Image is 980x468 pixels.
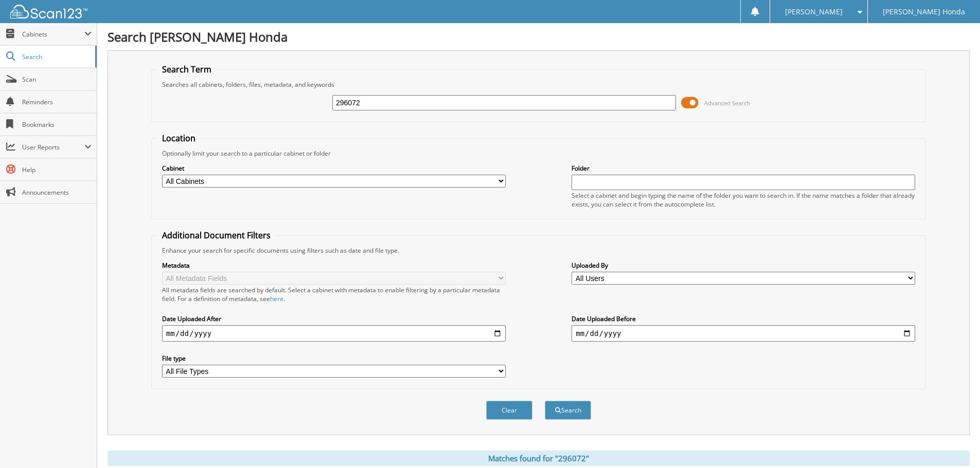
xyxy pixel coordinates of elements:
[704,99,750,107] span: Advanced Search
[22,120,92,129] span: Bookmarks
[162,325,506,342] input: start
[108,451,970,466] div: Matches found for "296072"
[883,9,965,15] span: [PERSON_NAME] Honda
[157,230,276,241] legend: Additional Document Filters
[157,80,920,89] div: Searches all cabinets, folders, files, metadata, and keywords
[572,314,915,323] label: Date Uploaded Before
[162,286,506,303] div: All metadata fields are searched by default. Select a cabinet with metadata to enable filtering b...
[545,401,591,420] button: Search
[157,64,217,75] legend: Search Term
[486,401,532,420] button: Clear
[162,164,506,173] label: Cabinet
[785,9,843,15] span: [PERSON_NAME]
[157,149,920,158] div: Optionally limit your search to a particular cabinet or folder
[22,165,92,174] span: Help
[22,188,92,197] span: Announcements
[22,143,84,152] span: User Reports
[10,5,87,18] img: scan123-logo-white.svg
[270,294,283,303] a: here
[22,30,84,39] span: Cabinets
[162,354,506,363] label: File type
[22,98,92,106] span: Reminders
[572,164,915,173] label: Folder
[157,246,920,255] div: Enhance your search for specific documents using filters such as date and file type.
[162,314,506,323] label: Date Uploaded After
[572,261,915,270] label: Uploaded By
[22,52,90,61] span: Search
[108,28,970,45] h1: Search [PERSON_NAME] Honda
[572,191,915,209] div: Select a cabinet and begin typing the name of the folder you want to search in. If the name match...
[572,325,915,342] input: end
[162,261,506,270] label: Metadata
[22,75,92,84] span: Scan
[157,133,201,144] legend: Location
